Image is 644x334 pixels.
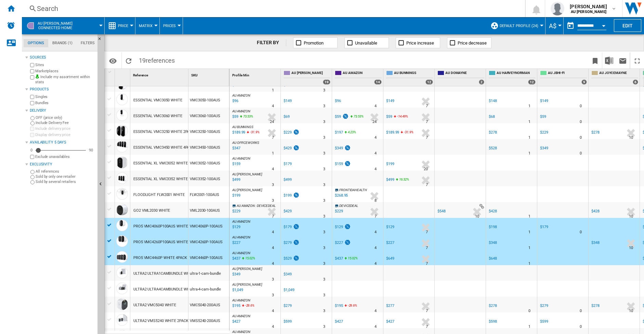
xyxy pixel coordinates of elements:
div: $278 [590,129,600,136]
input: Include Delivery Fee [30,121,35,125]
div: Products [30,87,95,92]
div: $437 [334,255,343,262]
div: $649 [385,255,394,262]
span: Price decrease [458,40,487,46]
div: $199 [386,162,394,166]
img: promotionV3.png [293,239,300,245]
div: $349 [284,272,292,276]
div: Last updated : Tuesday, 9 September 2025 11:49 [231,129,245,136]
div: $648 [488,255,497,262]
span: AU OFFICEWORKS [232,141,259,145]
div: 12 offers sold by AU BUNNINGS [425,79,433,85]
span: Price [118,24,128,28]
div: $279 [284,304,292,308]
div: $198 [488,224,497,231]
div: 2 offers sold by AU DOMAYNE [479,79,484,85]
button: Matrix [139,17,156,34]
div: Sources [30,55,95,60]
div: $149 [386,99,394,103]
div: ESSENTIAL VMC3250 WHITE 2PACK [133,124,194,140]
span: AU JOYCEMAYNE [599,71,638,76]
div: Last updated : Tuesday, 9 September 2025 00:33 [231,98,238,104]
div: Delivery Time : 0 day [580,150,582,157]
img: alerts-logo.svg [7,21,15,29]
div: $129 [385,224,394,231]
div: Delivery Time : 1 day [272,150,274,157]
div: $229 [334,208,343,215]
button: Price increase [396,37,440,48]
img: profile.jpg [551,2,564,15]
img: promotionV3.png [293,192,300,198]
div: Delivery Time : 4 days [272,103,274,110]
button: Edit [614,19,641,32]
img: promotionV3.png [344,239,351,245]
span: Matrix [139,24,153,28]
span: A$ [549,22,556,29]
span: AU JBHI-FI [548,71,587,76]
button: Bookmark this report [588,52,602,69]
div: AU JBHI-FI 9 offers sold by AU JBHI-FI [539,69,588,86]
div: $278 [590,302,600,309]
label: Sold by only one retailer [36,174,95,179]
div: VMC3450-100AUS [188,139,229,155]
div: $268.95 [334,192,348,199]
span: AU AMAZON [232,94,250,97]
div: $437 [335,256,343,261]
button: Reload [122,52,135,69]
label: Bundles [35,100,95,106]
div: $227 [386,240,394,245]
div: $278 [591,304,600,308]
div: $428 [488,208,497,215]
label: Sold by several retailers [36,179,95,184]
button: Price [118,17,132,34]
img: excel-24x24.png [605,57,613,65]
div: $279 [539,302,548,309]
span: references [146,57,175,64]
img: promotionV3.png [293,129,300,135]
div: Delivery Time : 10 days [629,134,633,141]
div: $199 [282,192,300,199]
div: $149 [284,99,292,103]
div: $96 [334,98,341,104]
label: Include delivery price [35,126,95,131]
input: Singles [30,95,34,99]
div: $149 [540,99,548,103]
div: Delivery Time : 7 days [426,134,428,141]
div: $599 [539,318,548,325]
div: $499 [282,176,292,183]
div: $179 [284,225,292,229]
div: $189.99 [386,130,399,135]
div: $179 [540,225,548,229]
i: % [396,113,400,122]
div: AU [PERSON_NAME] 19 offers sold by AU ARLO [282,69,332,86]
div: Delivery Time : 4 days [374,134,377,141]
div: $429 [284,209,292,213]
div: Sort None [231,69,280,79]
input: Include delivery price [30,127,34,131]
div: $349 [334,145,351,152]
div: Delivery Time : 1 day [528,103,530,110]
span: AU HARVEYNORMAN [497,71,536,76]
i: % [403,129,407,137]
div: $598 [489,319,497,324]
div: $129 [335,225,343,229]
input: Bundles [30,101,34,105]
div: 19 offers sold by AU ARLO [323,79,330,85]
span: AU DOMAYNE [445,71,484,76]
span: 4.23 [348,130,354,134]
span: AU AMAZON [232,109,250,113]
div: $69 [282,113,290,120]
label: All references [36,169,95,174]
div: Delivery Time : 0 day [580,134,582,141]
div: Delivery Time : 3 days [323,134,325,141]
div: Reference Sort None [132,69,188,79]
div: Default profile (24) [490,17,542,34]
input: Sold by only one retailer [30,175,35,179]
input: Include my assortment within stats [30,75,34,79]
div: $648 [489,256,497,261]
div: $649 [386,256,394,261]
button: Unavailable [344,37,389,48]
div: $199 [284,193,292,198]
input: Display delivery price [30,155,34,159]
div: $528 [489,146,497,150]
